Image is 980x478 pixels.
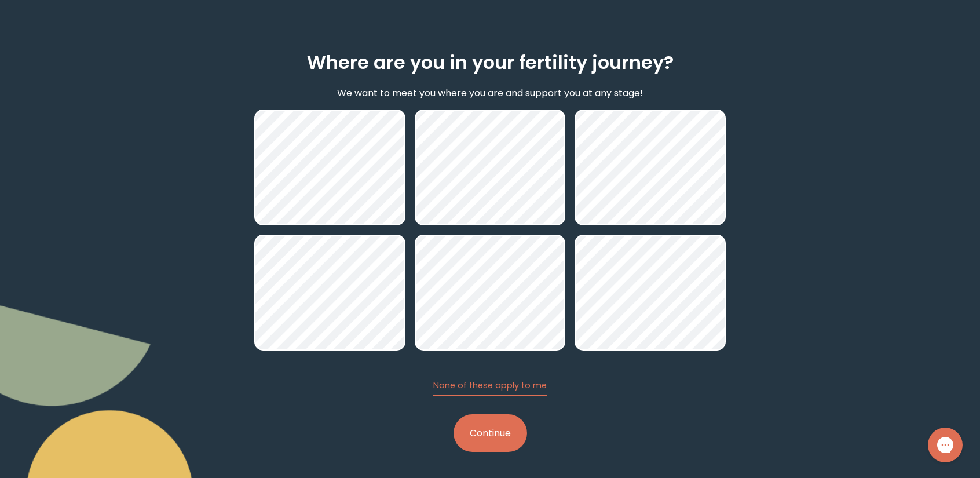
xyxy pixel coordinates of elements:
p: We want to meet you where you are and support you at any stage! [337,86,643,100]
button: None of these apply to me [433,380,547,396]
iframe: Gorgias live chat messenger [922,424,968,466]
h2: Where are you in your fertility journey? [307,49,674,76]
button: Continue [454,414,527,452]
